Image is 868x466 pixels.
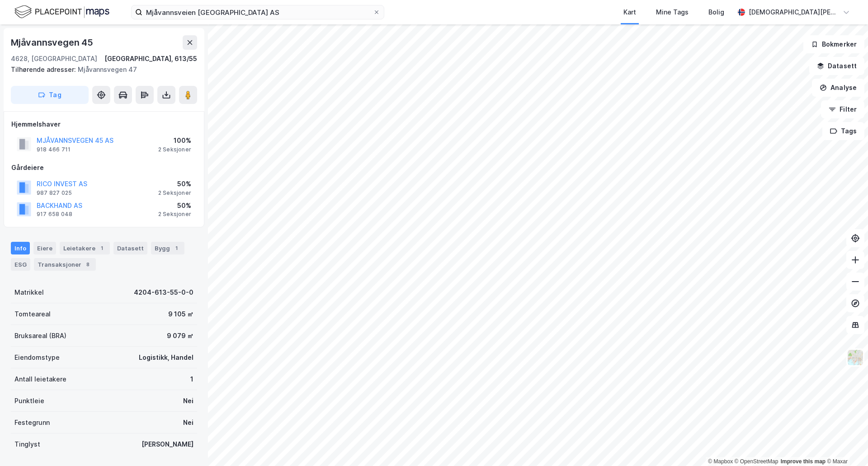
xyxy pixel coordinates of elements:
div: 8 [83,260,92,269]
div: 1 [172,244,181,253]
button: Bokmerker [803,35,864,53]
a: OpenStreetMap [735,458,778,465]
div: 2 Seksjoner [158,211,191,218]
div: Gårdeiere [11,162,197,173]
div: [PERSON_NAME] [142,439,193,450]
input: Søk på adresse, matrikkel, gårdeiere, leietakere eller personer [142,5,373,19]
button: Filter [821,100,864,118]
div: 918 466 711 [37,146,71,153]
div: Mjåvannsvegen 47 [11,64,190,75]
a: Improve this map [781,458,826,465]
div: 1 [190,374,193,385]
div: 2 Seksjoner [158,146,191,153]
div: 4628, [GEOGRAPHIC_DATA] [11,53,97,64]
div: Kontrollprogram for chat [823,423,868,466]
button: Tag [11,86,89,104]
div: [DEMOGRAPHIC_DATA][PERSON_NAME] [749,7,839,18]
div: Leietakere [60,242,110,254]
a: Mapbox [708,458,733,465]
span: Tilhørende adresser: [11,66,78,73]
div: 9 105 ㎡ [168,309,193,320]
div: Tinglyst [14,439,40,450]
div: 2 Seksjoner [158,189,191,197]
div: Logistikk, Handel [139,352,193,363]
div: Kart [623,7,636,18]
div: 50% [158,179,191,189]
img: logo.f888ab2527a4732fd821a326f86c7f29.svg [14,4,109,20]
div: 4204-613-55-0-0 [134,287,193,298]
div: ESG [11,258,30,271]
div: Mine Tags [656,7,689,18]
div: Hjemmelshaver [11,119,197,130]
div: Tomteareal [14,309,51,320]
button: Datasett [809,57,864,75]
div: Punktleie [14,395,44,406]
button: Analyse [812,79,864,97]
div: Datasett [113,242,147,254]
div: [GEOGRAPHIC_DATA], 613/55 [104,53,197,64]
div: Transaksjoner [34,258,96,271]
div: Bygg [151,242,184,254]
div: 1 [97,244,106,253]
div: Matrikkel [14,287,44,298]
div: Nei [183,395,193,406]
div: 100% [158,135,191,146]
div: 50% [158,200,191,211]
iframe: Chat Widget [823,423,868,466]
div: Eiere [33,242,56,254]
div: 917 658 048 [37,211,72,218]
div: Bolig [708,7,724,18]
img: Z [847,349,864,366]
div: 987 827 025 [37,189,72,197]
div: Festegrunn [14,417,50,428]
div: Info [11,242,30,254]
div: Antall leietakere [14,374,66,385]
button: Tags [822,122,864,140]
div: 9 079 ㎡ [167,330,193,341]
div: Eiendomstype [14,352,60,363]
div: Nei [183,417,193,428]
div: Mjåvannsvegen 45 [11,35,95,50]
div: Bruksareal (BRA) [14,330,66,341]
